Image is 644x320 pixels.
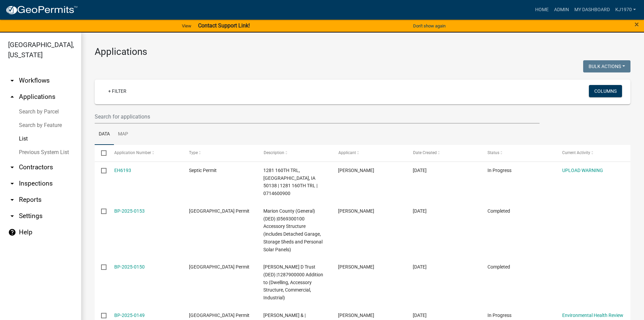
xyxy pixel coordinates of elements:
datatable-header-cell: Date Created [406,145,481,161]
a: Home [532,3,551,16]
input: Search for applications [95,110,540,124]
span: Brian [338,208,374,214]
datatable-header-cell: Type [182,145,257,161]
i: arrow_drop_down [8,212,16,220]
i: help [8,228,16,236]
span: Marion County Building Permit [189,313,249,318]
span: Description [263,150,284,155]
datatable-header-cell: Description [257,145,332,161]
a: BP-2025-0149 [114,313,145,318]
span: 1281 160TH TRL, KNOXVILLE, IA 50138 | 1281 160TH TRL | 0714600900 [263,168,317,196]
span: Status [487,150,499,155]
span: Date Created [413,150,436,155]
span: 09/15/2025 [413,313,427,318]
span: 09/16/2025 [413,208,427,214]
span: Septic Permit [189,168,217,173]
span: 09/15/2025 [413,264,427,270]
a: My Dashboard [572,3,613,16]
span: STEVEN PECK [338,168,374,173]
datatable-header-cell: Current Activity [556,145,630,161]
a: View [179,20,194,31]
h3: Applications [95,46,630,58]
span: 09/16/2025 [413,168,427,173]
i: arrow_drop_down [8,77,16,85]
a: BP-2025-0150 [114,264,145,270]
a: Admin [551,3,572,16]
span: Type [189,150,198,155]
span: Doug Winegardner [338,264,374,270]
button: Close [635,20,639,28]
i: arrow_drop_down [8,196,16,204]
span: Completed [487,208,510,214]
a: kj1970 [613,3,639,16]
span: Marion County (General) (DED) |0569300100 Accessory Structure (includes Detached Garage, Storage ... [263,208,323,252]
span: Applicant [338,150,356,155]
i: arrow_drop_down [8,163,16,171]
i: arrow_drop_up [8,93,16,101]
button: Bulk Actions [583,60,630,72]
button: Don't show again [410,20,448,31]
datatable-header-cell: Applicant [332,145,406,161]
span: Tyler Baumgarten [338,313,374,318]
datatable-header-cell: Status [481,145,556,161]
a: EH6193 [114,168,131,173]
span: Marion County Building Permit [189,208,249,214]
datatable-header-cell: Select [95,145,108,161]
span: Kamerick, Letha D Trust (DED) |1287900000 Addition to (Dwelling, Accessory Structure, Commercial,... [263,264,323,300]
datatable-header-cell: Application Number [108,145,182,161]
span: In Progress [487,313,511,318]
span: Current Activity [562,150,590,155]
span: In Progress [487,168,511,173]
a: BP-2025-0153 [114,208,145,214]
a: UPLOAD WARNING [562,168,603,173]
a: + Filter [103,85,132,97]
strong: Contact Support Link! [198,22,250,29]
span: Application Number [114,150,151,155]
span: × [635,20,639,29]
span: Marion County Building Permit [189,264,249,270]
a: Data [95,124,114,145]
a: Environmental Health Review [562,313,623,318]
button: Columns [589,85,622,97]
span: Completed [487,264,510,270]
a: Map [114,124,132,145]
i: arrow_drop_down [8,179,16,188]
